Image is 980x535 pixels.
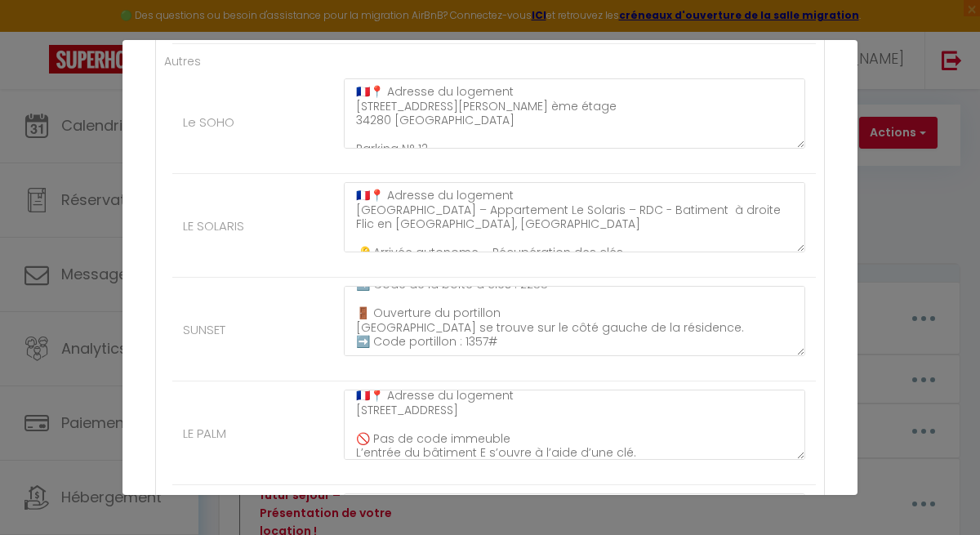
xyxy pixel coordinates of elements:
label: SUNSET [183,320,225,340]
label: LE PALM [183,424,226,444]
label: Le SOHO [183,113,234,132]
button: Ouvrir le widget de chat LiveChat [13,7,62,56]
label: LE SOLARIS [183,216,244,236]
label: Autres [164,52,201,70]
